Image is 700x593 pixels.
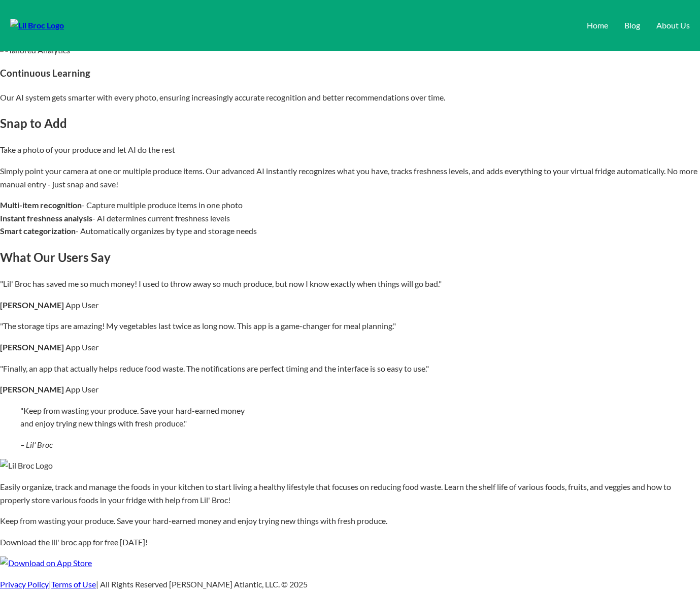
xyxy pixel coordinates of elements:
a: Home [587,20,608,30]
a: About Us [656,20,690,30]
a: Blog [624,20,640,30]
span: App User [65,342,98,352]
cite: – Lil' Broc [20,440,53,449]
span: App User [65,384,98,394]
a: Terms of Use [51,579,96,589]
span: App User [65,300,98,310]
img: Lil Broc Logo [10,19,64,32]
p: "Keep from wasting your produce. Save your hard-earned money and enjoy trying new things with fre... [20,404,680,430]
